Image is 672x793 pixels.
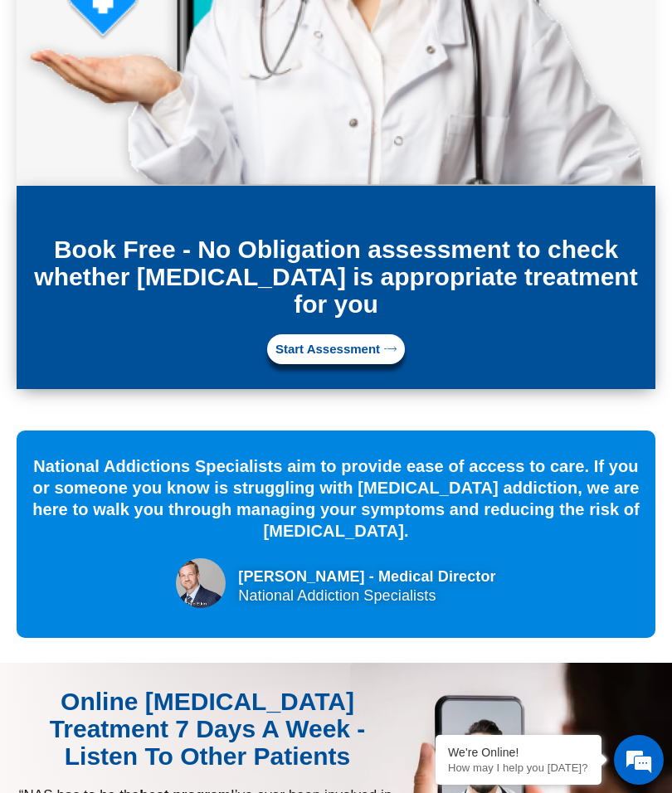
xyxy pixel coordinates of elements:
div: National Addictions Specialists aim to provide ease of access to care. If you or someone you know... [25,455,647,542]
a: Start Assessment [267,334,405,364]
div: Minimize live chat window [272,8,312,48]
span: We're online! [96,209,229,377]
span: Start Assessment [275,343,380,356]
div: We're Online! [448,746,589,759]
div: Online [MEDICAL_DATA] Treatment 7 Days A Week - Listen to Other Patients [12,688,402,770]
textarea: Type your message and hit 'Enter' [8,453,316,511]
p: How may I help you today? [448,761,589,774]
div: Chat with us now [111,87,304,109]
div: National Addiction Specialists [238,588,495,603]
div: [PERSON_NAME] - Medical Director [238,566,495,588]
div: Navigation go back [18,85,43,110]
h3: Book Free - No Obligation assessment to check whether [MEDICAL_DATA] is appropriate treatment for... [25,236,647,318]
img: national addictiion specialists suboxone doctors dr chad elkin [176,558,226,608]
